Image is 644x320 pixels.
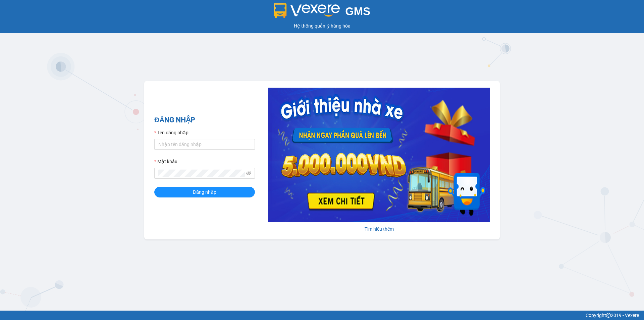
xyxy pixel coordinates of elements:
span: GMS [345,5,370,17]
img: banner-0 [268,88,490,222]
h2: ĐĂNG NHẬP [154,115,255,126]
input: Mật khẩu [158,170,245,177]
div: Copyright 2019 - Vexere [5,312,639,319]
label: Tên đăng nhập [154,129,189,136]
a: GMS [274,10,371,15]
span: eye-invisible [246,171,251,176]
input: Tên đăng nhập [154,139,255,150]
img: logo 2 [274,3,340,18]
label: Mật khẩu [154,158,177,165]
span: copyright [606,313,611,318]
button: Đăng nhập [154,187,255,197]
div: Tìm hiểu thêm [268,225,490,233]
div: Hệ thống quản lý hàng hóa [2,22,642,30]
span: Đăng nhập [193,188,216,196]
